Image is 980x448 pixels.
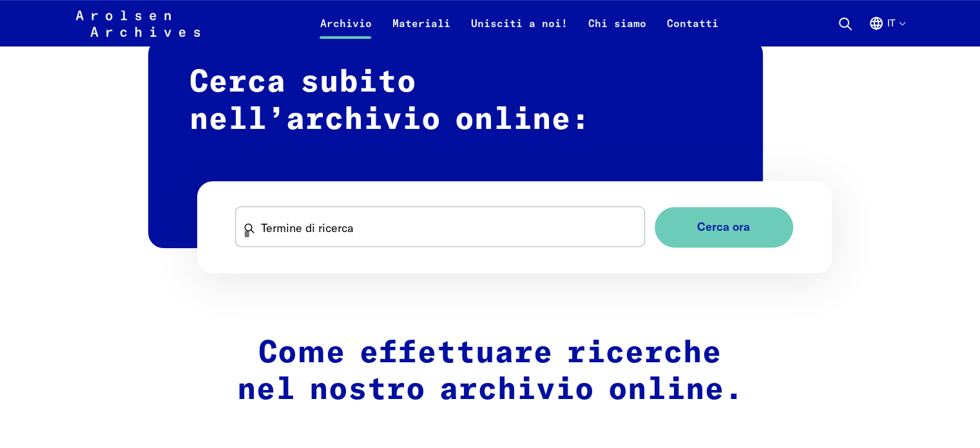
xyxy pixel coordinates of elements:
h2: Come effettuare ricerche nel nostro archivio online. [218,335,763,409]
h2: Cerca subito nell’archivio online: [148,39,763,248]
a: Chi siamo [577,15,656,46]
a: Archivio [309,15,381,46]
a: Unisciti a noi! [460,15,577,46]
button: Cerca ora [655,207,793,248]
nav: Primaria [309,8,728,39]
span: Cerca ora [697,220,750,234]
a: Contatti [656,15,728,46]
a: Materiali [381,15,460,46]
button: Italiano, selezione lingua [869,15,905,46]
